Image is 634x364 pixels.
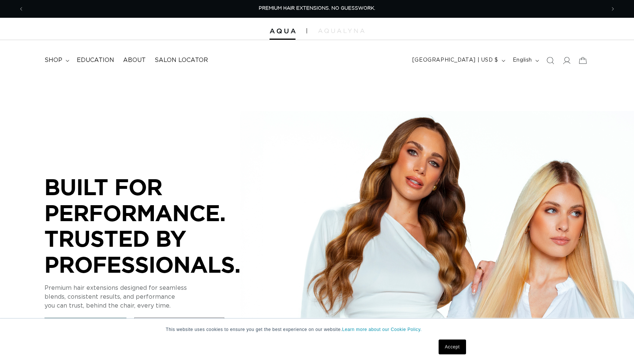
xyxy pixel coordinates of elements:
[513,56,532,64] span: English
[119,52,150,69] a: About
[412,56,498,64] span: [GEOGRAPHIC_DATA] | USD $
[270,29,295,34] img: Aqua Hair Extensions
[439,340,466,354] a: Accept
[408,53,508,68] button: [GEOGRAPHIC_DATA] | USD $
[605,2,621,16] button: Next announcement
[44,174,267,277] p: BUILT FOR PERFORMANCE. TRUSTED BY PROFESSIONALS.
[13,2,29,16] button: Previous announcement
[155,56,208,64] span: Salon Locator
[259,6,375,11] span: PREMIUM HAIR EXTENSIONS. NO GUESSWORK.
[134,318,224,334] a: Unlock Pro Access
[72,52,119,69] a: Education
[123,56,146,64] span: About
[44,318,126,334] a: See Our Systems
[44,283,267,310] p: Premium hair extensions designed for seamless blends, consistent results, and performance you can...
[40,52,72,69] summary: shop
[342,327,422,332] a: Learn more about our Cookie Policy.
[318,29,364,33] img: aqualyna.com
[508,53,542,68] button: English
[77,56,114,64] span: Education
[44,56,62,64] span: shop
[150,52,212,69] a: Salon Locator
[166,326,468,333] p: This website uses cookies to ensure you get the best experience on our website.
[542,52,558,69] summary: Search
